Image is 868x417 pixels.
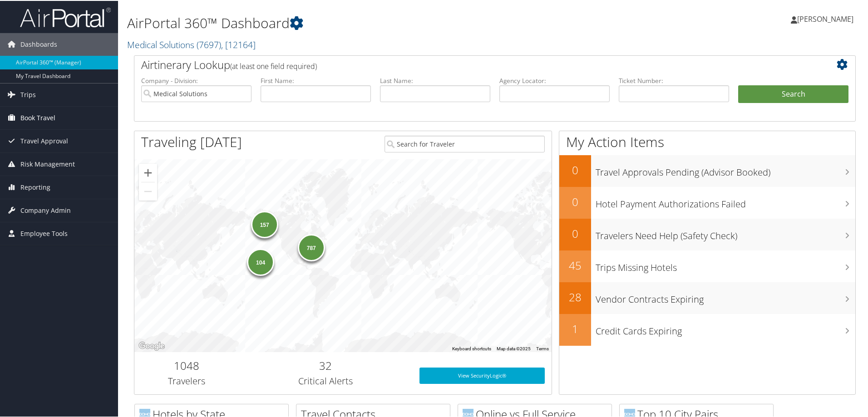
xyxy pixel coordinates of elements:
h2: 1 [559,320,591,336]
h1: Traveling [DATE] [141,132,242,151]
button: Zoom in [139,163,157,181]
label: First Name: [261,75,371,84]
a: 45Trips Missing Hotels [559,250,855,281]
span: [PERSON_NAME] [797,13,853,23]
button: Zoom out [139,182,157,200]
a: 28Vendor Contracts Expiring [559,281,855,313]
div: 787 [297,233,325,260]
a: [PERSON_NAME] [791,5,863,32]
h2: 0 [559,225,591,240]
span: Travel Approval [20,129,68,152]
h3: Hotel Payment Authorizations Failed [596,192,855,210]
span: Risk Management [20,152,75,175]
h2: 0 [559,193,591,209]
h2: 32 [246,357,406,373]
a: 1Credit Cards Expiring [559,313,855,345]
span: ( 7697 ) [197,38,221,50]
h1: My Action Items [559,132,855,151]
span: (at least one field required) [230,60,317,70]
input: Search for Traveler [385,135,545,152]
span: Employee Tools [20,221,68,244]
img: Google [137,339,167,351]
span: Trips [20,83,36,105]
span: Reporting [20,175,50,198]
span: , [ 12164 ] [221,38,256,50]
h2: 28 [559,289,591,304]
a: 0Hotel Payment Authorizations Failed [559,186,855,218]
h3: Critical Alerts [246,374,406,387]
span: Book Travel [20,106,55,128]
div: 157 [251,210,278,237]
button: Keyboard shortcuts [452,345,491,351]
button: Search [738,84,848,103]
label: Company - Division: [141,75,252,84]
a: 0Travel Approvals Pending (Advisor Booked) [559,154,855,186]
h2: 45 [559,257,591,272]
h1: AirPortal 360™ Dashboard [127,13,617,32]
h3: Travel Approvals Pending (Advisor Booked) [596,161,855,178]
label: Last Name: [380,75,490,84]
label: Agency Locator: [499,75,610,84]
a: View SecurityLogic® [419,367,545,383]
h2: 0 [559,162,591,177]
a: Open this area in Google Maps (opens a new window) [137,339,167,351]
a: Terms (opens in new tab) [536,345,549,350]
h2: 1048 [141,357,232,373]
span: Company Admin [20,198,71,221]
h3: Credit Cards Expiring [596,319,855,337]
h3: Travelers [141,374,232,387]
div: 104 [247,247,274,275]
label: Ticket Number: [619,75,729,84]
h3: Travelers Need Help (Safety Check) [596,224,855,241]
span: Dashboards [20,32,57,55]
img: airportal-logo.png [20,6,111,27]
h3: Trips Missing Hotels [596,256,855,273]
a: Medical Solutions [127,38,256,50]
h3: Vendor Contracts Expiring [596,288,855,305]
span: Map data ©2025 [497,345,531,350]
h2: Airtinerary Lookup [141,56,789,72]
a: 0Travelers Need Help (Safety Check) [559,218,855,250]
